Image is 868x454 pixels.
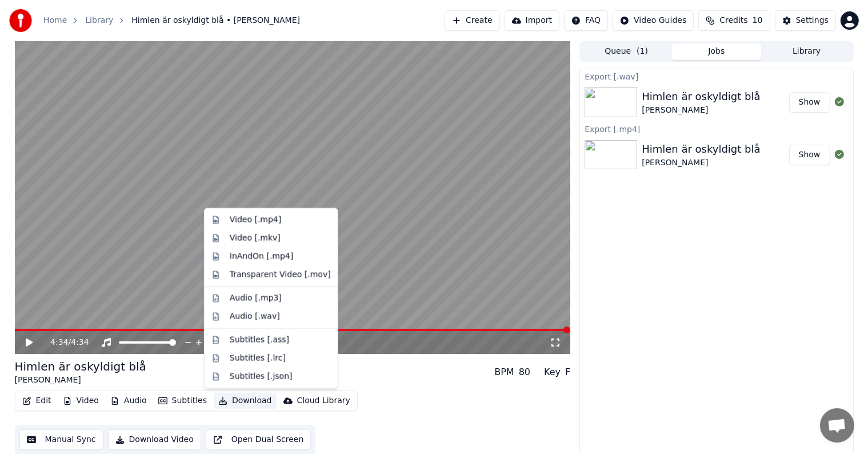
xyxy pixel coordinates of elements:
div: [PERSON_NAME] [15,375,146,386]
button: Edit [18,393,56,409]
span: Himlen är oskyldigt blå • [PERSON_NAME] [131,15,300,26]
span: ( 1 ) [637,46,648,57]
button: Audio [106,393,151,409]
button: Credits10 [698,10,770,31]
div: Subtitles [.json] [230,371,293,382]
button: Download Video [108,429,201,450]
div: Export [.mp4] [580,122,853,136]
div: Himlen är oskyldigt blå [15,359,146,375]
a: Library [85,15,113,26]
button: Manual Sync [19,429,103,450]
span: Credits [719,15,747,26]
button: Show [789,92,830,113]
button: Download [214,393,277,409]
button: Create [445,10,500,31]
button: Video [58,393,103,409]
nav: breadcrumb [43,15,300,26]
button: FAQ [564,10,608,31]
a: Open chat [820,408,854,443]
div: BPM [494,365,514,379]
div: InAndOn [.mp4] [230,251,294,262]
div: Video [.mkv] [230,233,281,244]
div: Audio [.mp3] [230,293,282,304]
div: Key [544,365,561,379]
button: Library [762,43,852,60]
img: youka [9,9,32,32]
span: 4:34 [71,337,89,348]
div: [PERSON_NAME] [642,105,760,116]
button: Import [505,10,559,31]
button: Jobs [671,43,762,60]
div: Himlen är oskyldigt blå [642,141,760,157]
div: / [50,337,78,348]
a: Home [43,15,67,26]
div: Cloud Library [297,395,350,407]
div: Video [.mp4] [230,214,281,226]
button: Subtitles [154,393,211,409]
div: Himlen är oskyldigt blå [642,89,760,105]
button: Show [789,145,830,165]
button: Settings [775,10,836,31]
div: Subtitles [.lrc] [230,352,286,364]
span: 10 [753,15,763,26]
span: 4:34 [50,337,68,348]
div: 80 [519,365,530,379]
button: Queue [581,43,671,60]
div: F [565,365,570,379]
div: Settings [796,15,829,26]
div: Transparent Video [.mov] [230,269,331,281]
div: Subtitles [.ass] [230,334,289,346]
div: [PERSON_NAME] [642,157,760,169]
button: Open Dual Screen [206,429,311,450]
button: Video Guides [613,10,694,31]
div: Export [.wav] [580,69,853,83]
div: Audio [.wav] [230,311,280,322]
